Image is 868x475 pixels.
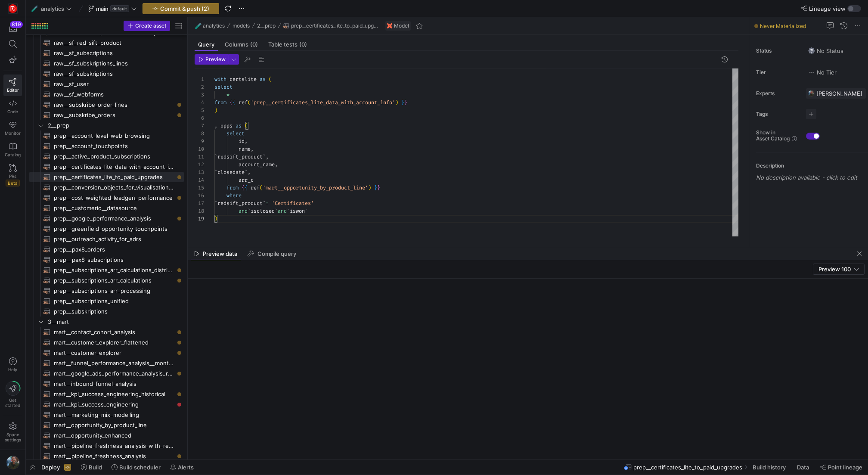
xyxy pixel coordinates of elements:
[29,358,184,368] div: Press SPACE to select this row.
[178,464,194,471] span: Alerts
[29,410,184,420] a: mart__marketing_mix_modelling​​​​​​​​​​
[124,21,170,31] button: Create asset
[29,161,184,172] div: Press SPACE to select this row.
[29,48,184,58] a: raw__sf_subscriptions​​​​​​​​​​
[54,369,174,379] span: mart__google_ads_performance_analysis_rolling​​​​​​​​​​
[29,337,184,348] a: mart__customer_explorer_flattened​​​​​​​​​​
[29,172,184,182] a: prep__certificates_lite_to_paid_upgrades​​​​​​​​​​
[54,358,174,368] span: mart__funnel_performance_analysis__monthly_with_forecast​​​​​​​​​​
[374,184,377,191] span: }
[195,161,204,168] div: 12
[29,89,184,99] a: raw__sf_webforms​​​​​​​​​​
[54,255,174,265] span: prep__pax8_subscriptions​​​​​​​​​​
[54,441,174,451] span: mart__pipeline_freshness_analysis_with_renewals​​​​​​​​​​
[808,47,843,54] span: No Status
[756,111,799,117] span: Tags
[54,400,174,410] span: mart__kpi_success_engineering​​​​​​​​​​
[797,464,809,471] span: Data
[198,42,214,47] span: Query
[195,23,201,29] span: 🧪
[54,90,174,99] span: raw__sf_webforms​​​​​​​​​​
[251,146,254,152] span: ,
[239,146,251,152] span: name
[214,76,226,83] span: with
[54,183,174,192] span: prep__conversion_objects_for_visualisations_compatibility​​​​​​​​​​
[248,99,251,106] span: (
[268,42,307,47] span: Table tests
[29,79,184,89] a: raw__sf_user​​​​​​​​​​
[217,153,263,160] span: redsift_product
[54,141,174,151] span: prep__account_touchpoints​​​​​​​​​​
[29,389,184,399] div: Press SPACE to select this row.
[806,45,846,56] button: No statusNo Status
[217,200,263,207] span: redsift_product
[29,37,184,48] a: raw__sf_red_sift_product​​​​​​​​​​
[250,42,258,47] span: (0)
[29,234,184,244] div: Press SPACE to select this row.
[29,182,184,192] div: Press SPACE to select this row.
[394,23,409,29] span: Model
[29,451,184,461] div: Press SPACE to select this row.
[29,265,184,275] div: Press SPACE to select this row.
[29,130,184,141] div: Press SPACE to select this row.
[29,213,184,224] a: prep__google_performance_analysis​​​​​​​​​​
[29,68,184,79] div: Press SPACE to select this row.
[54,296,174,306] span: prep__subscriptions_unified​​​​​​​​​​
[54,172,174,182] span: prep__certificates_lite_to_paid_upgrades​​​​​​​​​​
[29,255,184,265] div: Press SPACE to select this row.
[9,174,16,179] span: PRs
[239,177,254,183] span: arr_c
[5,432,21,442] span: Space settings
[3,96,22,118] a: Code
[368,184,371,191] span: )
[7,87,19,93] span: Editor
[232,99,236,106] span: {
[54,48,174,58] span: raw__sf_subscriptions​​​​​​​​​​
[195,75,204,83] div: 1
[3,75,22,96] a: Editor
[828,464,862,471] span: Point lineage
[260,184,263,191] span: (
[266,200,269,207] span: =
[54,193,174,203] span: prep__cost_weighted_leadgen_performance​​​​​​​​​​
[29,141,184,151] div: Press SPACE to select this row.
[48,121,183,130] span: 2__prep
[245,122,248,129] span: (
[29,58,184,68] div: Press SPACE to select this row.
[29,337,184,348] div: Press SPACE to select this row.
[229,99,232,106] span: {
[195,168,204,176] div: 13
[54,79,174,89] span: raw__sf_user​​​​​​​​​​
[54,245,174,255] span: prep__pax8_orders​​​​​​​​​​
[195,153,204,161] div: 11
[31,6,37,12] span: 🧪
[230,21,252,31] button: models
[29,306,184,317] a: prep__subskriptions​​​​​​​​​​
[3,161,22,190] a: PRsBeta
[3,354,22,376] button: Help
[220,122,232,129] span: opps
[29,441,184,451] div: Press SPACE to select this row.
[793,460,815,475] button: Data
[806,67,839,78] button: No tierNo Tier
[5,397,20,408] span: Get started
[29,224,184,234] a: prep__greenfield_opportunity_touchpoints​​​​​​​​​​
[54,224,174,234] span: prep__greenfield_opportunity_touchpoints​​​​​​​​​​
[54,389,174,399] span: mart__kpi_success_engineering_historical​​​​​​​​​​
[29,399,184,410] a: mart__kpi_success_engineering​​​​​​​​​​
[251,208,275,214] span: isclosed
[29,141,184,151] a: prep__account_touchpoints​​​​​​​​​​
[756,48,799,54] span: Status
[3,378,22,411] button: Getstarted
[54,59,174,68] span: raw__sf_subskriptions_lines​​​​​​​​​​
[7,367,18,372] span: Help
[29,399,184,410] div: Press SPACE to select this row.
[401,99,404,106] span: }
[29,420,184,430] a: mart__opportunity_by_product_line​​​​​​​​​​
[7,109,18,114] span: Code
[195,122,204,130] div: 7
[29,161,184,172] a: prep__certificates_lite_data_with_account_info​​​​​​​​​​
[749,460,791,475] button: Build history
[257,251,296,257] span: Compile query
[29,58,184,68] a: raw__sf_subskriptions_lines​​​​​​​​​​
